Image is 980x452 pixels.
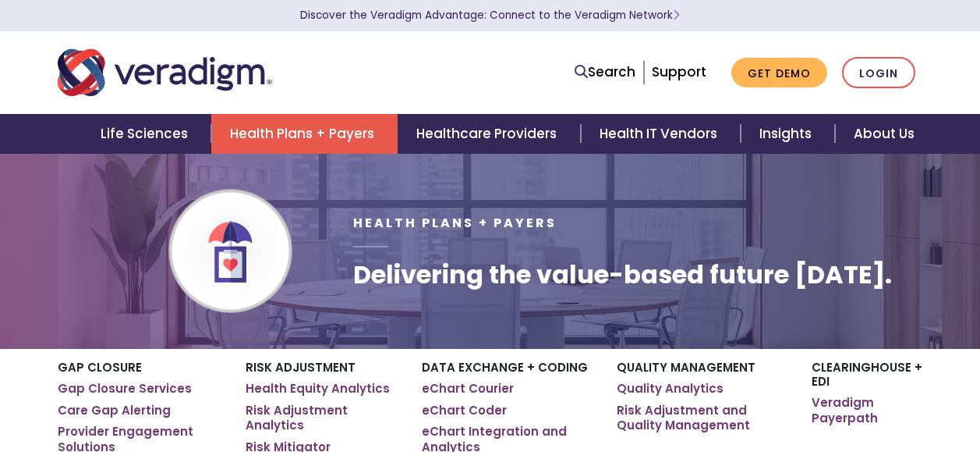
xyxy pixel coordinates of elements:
[82,114,211,154] a: Life Sciences
[211,114,398,154] a: Health Plans + Payers
[300,8,680,23] a: Discover the Veradigm Advantage: Connect to the Veradigm NetworkLearn More
[673,8,680,23] span: Learn More
[731,58,827,88] a: Get Demo
[398,114,580,154] a: Healthcare Providers
[353,260,892,290] h1: Delivering the value-based future [DATE].
[741,114,835,154] a: Insights
[422,403,507,418] a: eChart Coder
[246,403,398,433] a: Risk Adjustment Analytics
[353,214,557,232] span: Health Plans + Payers
[246,381,390,397] a: Health Equity Analytics
[422,381,514,397] a: eChart Courier
[58,403,171,418] a: Care Gap Alerting
[835,114,933,154] a: About Us
[812,395,922,425] a: Veradigm Payerpath
[652,62,706,81] a: Support
[58,381,192,397] a: Gap Closure Services
[842,57,915,89] a: Login
[617,403,788,433] a: Risk Adjustment and Quality Management
[58,47,272,98] img: Veradigm logo
[575,62,635,83] a: Search
[581,114,741,154] a: Health IT Vendors
[617,381,724,397] a: Quality Analytics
